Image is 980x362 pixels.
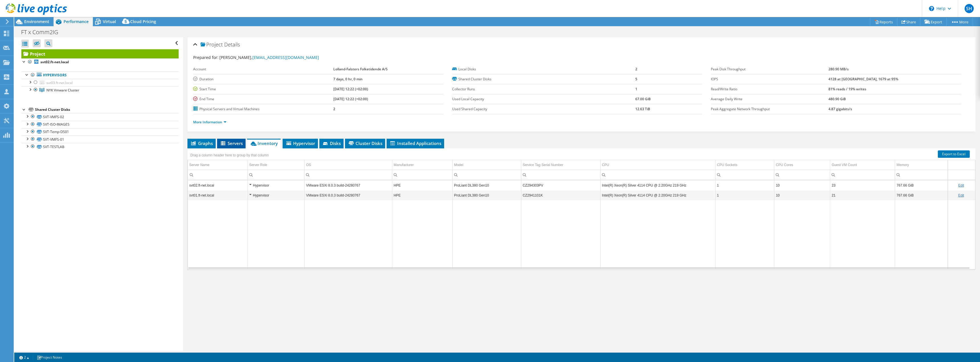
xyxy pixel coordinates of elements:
[600,190,715,200] td: Column CPU, Value Intel(R) Xeon(R) Silver 4114 CPU @ 2.20GHz 219 GHz
[389,140,441,146] span: Installed Applications
[248,170,305,180] td: Column Server Role, Filter cell
[452,76,636,82] label: Shared Cluster Disks
[193,55,219,60] label: Prepared for:
[711,106,828,112] label: Peak Aggregate Network Throughput
[333,107,335,111] b: 2
[946,17,973,26] a: More
[521,180,600,190] td: Column Service Tag Serial Number, Value CZ294303PV
[21,86,179,94] a: NYK Vmware Cluster
[828,97,846,101] b: 480.90 GiB
[600,170,715,180] td: Column CPU, Filter cell
[193,86,333,92] label: Start Time
[250,140,278,146] span: Inventory
[521,160,600,170] td: Service Tag Serial Number Column
[322,140,341,146] span: Disks
[306,161,311,168] div: OS
[46,88,79,93] span: NYK Vmware Cluster
[715,160,774,170] td: CPU Sockets Column
[46,80,73,85] span: svt03.ft-net.local
[635,97,651,101] b: 67.00 GiB
[21,143,179,150] a: SVT-TESTLAB
[965,4,974,13] span: SH
[305,180,392,190] td: Column OS, Value VMware ESXi 8.0.3 build-24280767
[21,58,179,66] a: svt02.ft-net.local
[190,140,213,146] span: Graphs
[452,96,636,102] label: Used Local Capacity
[958,193,964,197] a: Edit
[248,160,305,170] td: Server Role Column
[21,121,179,128] a: SVT-ISO-IMAGES
[219,55,319,60] span: [PERSON_NAME],
[201,42,223,48] span: Project
[774,180,830,190] td: Column CPU Cores, Value 10
[774,170,830,180] td: Column CPU Cores, Filter cell
[715,170,774,180] td: Column CPU Sockets, Filter cell
[348,140,382,146] span: Cluster Disks
[188,170,248,180] td: Column Server Name, Filter cell
[188,160,248,170] td: Server Name Column
[15,354,33,361] a: 2
[521,190,600,200] td: Column Service Tag Serial Number, Value CZ2941101K
[895,180,948,190] td: Column Memory, Value 767.66 GiB
[21,136,179,143] a: SVT-VMFS-01
[454,161,464,168] div: Model
[521,170,600,180] td: Column Service Tag Serial Number, Filter cell
[21,49,179,58] a: Project
[193,96,333,102] label: End Time
[21,71,179,79] a: Hypervisors
[220,140,243,146] span: Servers
[392,170,452,180] td: Column Manufacturer, Filter cell
[870,17,897,26] a: Reports
[635,107,650,111] b: 12.63 TiB
[776,161,793,168] div: CPU Cores
[392,190,452,200] td: Column Manufacturer, Value HPE
[193,106,333,112] label: Physical Servers and Virtual Machines
[305,190,392,200] td: Column OS, Value VMware ESXi 8.0.3 build-24280767
[635,67,637,71] b: 2
[830,180,895,190] td: Column Guest VM Count, Value 23
[828,77,898,81] b: 4128 at [GEOGRAPHIC_DATA], 1679 at 95%
[392,180,452,190] td: Column Manufacturer, Value HPE
[711,66,828,72] label: Peak Disk Throughput
[830,170,895,180] td: Column Guest VM Count, Filter cell
[224,41,240,48] span: Details
[715,190,774,200] td: Column CPU Sockets, Value 1
[452,190,521,200] td: Column Model, Value ProLiant DL380 Gen10
[715,180,774,190] td: Column CPU Sockets, Value 1
[64,19,89,24] span: Performance
[830,160,895,170] td: Guest VM Count Column
[333,67,388,71] b: Lolland-Falsters Folketidende A/S
[21,79,179,86] a: svt03.ft-net.local
[711,86,828,92] label: Read/Write Ratio
[333,97,368,101] b: [DATE] 12:22 (+02:00)
[248,190,305,200] td: Column Server Role, Value Hypervisor
[774,160,830,170] td: CPU Cores Column
[249,192,303,199] div: Hypervisor
[21,128,179,136] a: SVT-Temp-DS01
[717,161,737,168] div: CPU Sockets
[602,161,609,168] div: CPU
[635,87,637,91] b: 1
[130,19,156,24] span: Cloud Pricing
[635,77,637,81] b: 5
[392,160,452,170] td: Manufacturer Column
[828,67,849,71] b: 280.90 MB/s
[193,66,333,72] label: Account
[830,190,895,200] td: Column Guest VM Count, Value 21
[187,148,975,269] div: Data grid
[333,87,368,91] b: [DATE] 12:22 (+02:00)
[774,190,830,200] td: Column CPU Cores, Value 10
[188,190,248,200] td: Column Server Name, Value svt01.ft-net.local
[248,180,305,190] td: Column Server Role, Value Hypervisor
[452,160,521,170] td: Model Column
[958,183,964,187] a: Edit
[828,107,852,111] b: 4.87 gigabits/s
[452,66,636,72] label: Local Disks
[895,160,948,170] td: Memory Column
[193,76,333,82] label: Duration
[189,161,209,168] div: Server Name
[33,354,66,361] a: Project Notes
[897,161,909,168] div: Memory
[189,151,270,159] div: Drag a column header here to group by that column
[333,77,363,81] b: 7 days, 0 hr, 0 min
